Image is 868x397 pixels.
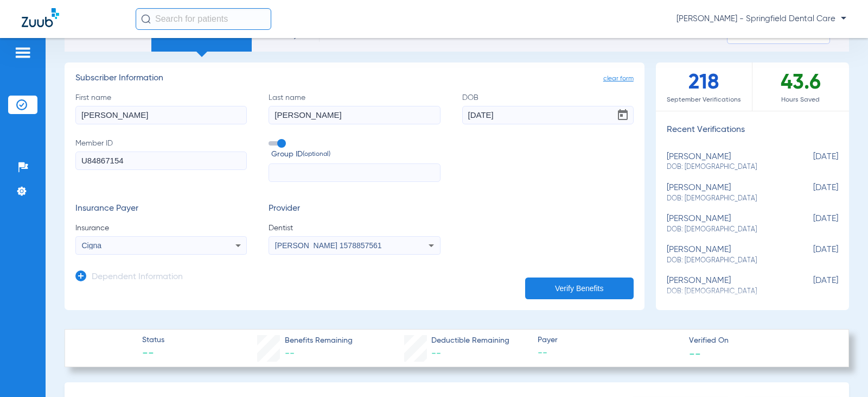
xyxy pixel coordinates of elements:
[269,204,440,215] h3: Provider
[667,245,784,265] div: [PERSON_NAME]
[142,346,164,362] span: --
[612,104,634,126] button: Open calendar
[667,214,784,234] div: [PERSON_NAME]
[656,94,752,105] span: September Verifications
[275,241,382,250] span: [PERSON_NAME] 1578857561
[676,14,846,24] span: [PERSON_NAME] - Springfield Dental Care
[431,335,509,346] span: Deductible Remaining
[75,106,247,124] input: First name
[462,106,634,124] input: DOBOpen calendar
[92,272,183,283] h3: Dependent Information
[22,8,59,27] img: Zuub Logo
[667,162,784,172] span: DOB: [DEMOGRAPHIC_DATA]
[271,149,440,160] span: Group ID
[75,138,247,182] label: Member ID
[538,346,680,360] span: --
[689,348,701,359] span: --
[142,335,164,346] span: Status
[538,335,680,346] span: Payer
[303,149,330,160] small: (optional)
[667,183,784,203] div: [PERSON_NAME]
[667,276,784,296] div: [PERSON_NAME]
[784,276,838,296] span: [DATE]
[784,214,838,234] span: [DATE]
[667,287,784,297] span: DOB: [DEMOGRAPHIC_DATA]
[603,73,634,84] span: clear form
[525,278,634,299] button: Verify Benefits
[667,256,784,266] span: DOB: [DEMOGRAPHIC_DATA]
[667,225,784,235] span: DOB: [DEMOGRAPHIC_DATA]
[784,245,838,265] span: [DATE]
[285,349,295,358] span: --
[269,223,440,234] span: Dentist
[82,241,102,250] span: Cigna
[269,92,440,124] label: Last name
[752,94,849,105] span: Hours Saved
[75,152,247,170] input: Member ID
[269,106,440,124] input: Last name
[75,223,247,234] span: Insurance
[14,46,31,59] img: hamburger-icon
[136,8,271,30] input: Search for patients
[431,349,441,358] span: --
[784,152,838,172] span: [DATE]
[667,152,784,172] div: [PERSON_NAME]
[75,204,247,215] h3: Insurance Payer
[285,335,353,346] span: Benefits Remaining
[656,62,752,111] div: 218
[752,62,849,111] div: 43.6
[75,92,247,124] label: First name
[141,14,151,24] img: Search Icon
[784,183,838,203] span: [DATE]
[689,335,831,346] span: Verified On
[656,125,849,136] h3: Recent Verifications
[75,73,634,84] h3: Subscriber Information
[462,92,634,124] label: DOB
[667,194,784,204] span: DOB: [DEMOGRAPHIC_DATA]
